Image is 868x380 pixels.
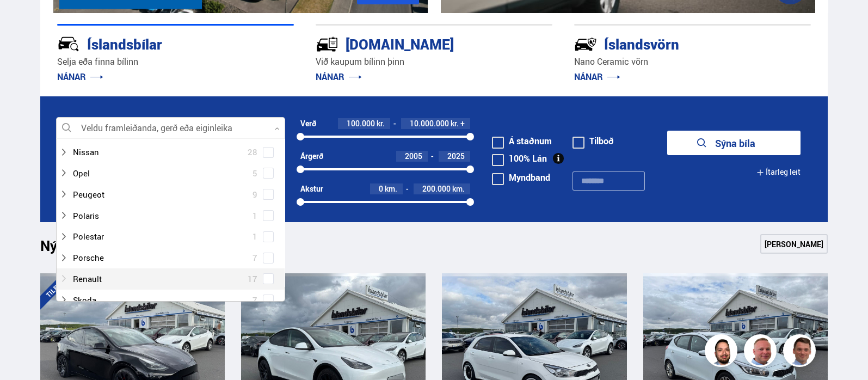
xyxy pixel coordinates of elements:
[253,208,257,224] span: 1
[492,154,547,163] label: 100% Lán
[57,56,294,68] p: Selja eða finna bílinn
[248,144,257,160] span: 28
[385,185,397,193] span: km.
[316,33,338,56] img: tr5P-W3DuiFaO7aO.svg
[410,118,449,128] span: 10.000.000
[746,336,778,369] img: siFngHWaQ9KaOqBr.png
[253,292,257,308] span: 7
[316,34,514,53] div: [DOMAIN_NAME]
[57,71,103,83] a: NÁNAR
[760,234,828,254] a: [PERSON_NAME]
[706,336,739,369] img: nhp88E3Fdnt1Opn2.png
[447,151,465,161] span: 2025
[405,151,422,161] span: 2005
[316,56,552,68] p: Við kaupum bílinn þinn
[40,237,127,260] h1: Nýtt á skrá
[300,152,323,161] div: Árgerð
[300,119,316,128] div: Verð
[422,183,451,194] span: 200.000
[377,119,385,128] span: kr.
[492,173,550,182] label: Myndband
[248,271,257,287] span: 17
[300,185,323,193] div: Akstur
[9,4,41,37] button: Open LiveChat chat widget
[574,34,772,53] div: Íslandsvörn
[379,183,383,194] span: 0
[785,336,817,369] img: FbJEzSuNWCJXmdc-.webp
[253,166,257,181] span: 5
[253,250,257,266] span: 7
[451,119,459,128] span: kr.
[667,131,801,155] button: Sýna bíla
[574,71,620,83] a: NÁNAR
[452,185,465,193] span: km.
[253,229,257,244] span: 1
[492,137,552,145] label: Á staðnum
[574,56,811,68] p: Nano Ceramic vörn
[347,118,375,128] span: 100.000
[756,160,801,185] button: Ítarleg leit
[572,137,614,145] label: Tilboð
[460,119,465,128] span: +
[57,34,255,53] div: Íslandsbílar
[57,33,80,56] img: JRvxyua_JYH6wB4c.svg
[316,71,362,83] a: NÁNAR
[253,187,257,203] span: 9
[574,33,597,56] img: -Svtn6bYgwAsiwNX.svg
